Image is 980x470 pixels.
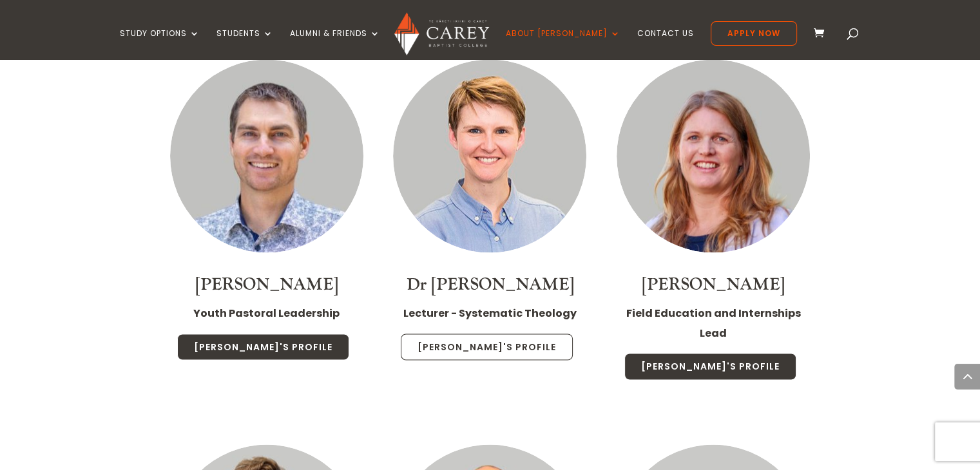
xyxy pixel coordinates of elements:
[406,273,573,295] a: Dr [PERSON_NAME]
[642,273,785,295] a: [PERSON_NAME]
[177,334,349,361] a: [PERSON_NAME]'s Profile
[394,12,489,55] img: Carey Baptist College
[626,305,801,339] strong: Field Education and Internships Lead
[290,29,380,59] a: Alumni & Friends
[195,273,338,295] a: [PERSON_NAME]
[193,305,340,320] strong: Youth Pastoral Leadership
[216,29,273,59] a: Students
[711,21,797,46] a: Apply Now
[403,305,577,320] strong: Lecturer - Systematic Theology
[120,29,200,59] a: Study Options
[624,353,796,380] a: [PERSON_NAME]'s Profile
[637,29,694,59] a: Contact Us
[401,334,573,361] a: [PERSON_NAME]'s Profile
[506,29,620,59] a: About [PERSON_NAME]
[617,59,810,252] img: Nicola Mountfort_300x300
